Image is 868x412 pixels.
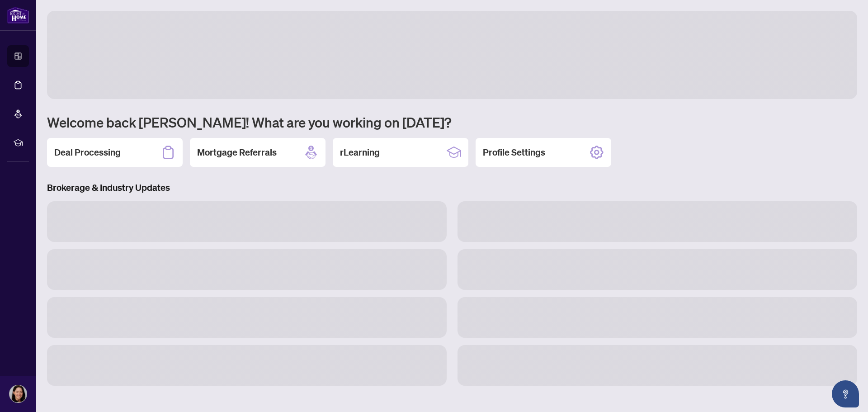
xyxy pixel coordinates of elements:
h2: rLearning [340,146,380,159]
img: Profile Icon [9,385,27,403]
h2: Profile Settings [483,146,545,159]
button: Open asap [832,380,859,407]
h2: Mortgage Referrals [197,146,277,159]
h2: Deal Processing [54,146,121,159]
img: logo [7,7,29,24]
h3: Brokerage & Industry Updates [47,181,857,194]
h1: Welcome back [PERSON_NAME]! What are you working on [DATE]? [47,114,857,131]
